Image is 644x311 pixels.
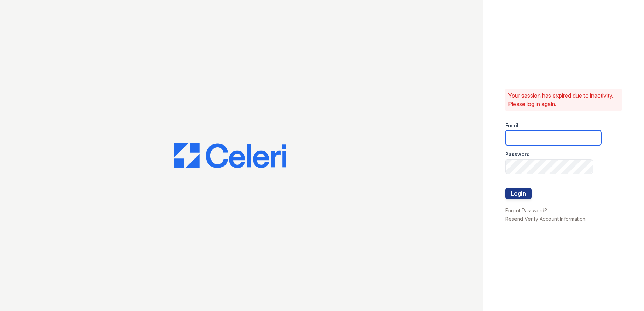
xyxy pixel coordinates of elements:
label: Password [505,151,530,158]
a: Forgot Password? [505,207,547,213]
p: Your session has expired due to inactivity. Please log in again. [508,91,619,108]
a: Resend Verify Account Information [505,216,586,222]
button: Login [505,188,532,199]
img: CE_Logo_Blue-a8612792a0a2168367f1c8372b55b34899dd931a85d93a1a3d3e32e68fde9ad4.png [174,143,286,168]
label: Email [505,122,518,129]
